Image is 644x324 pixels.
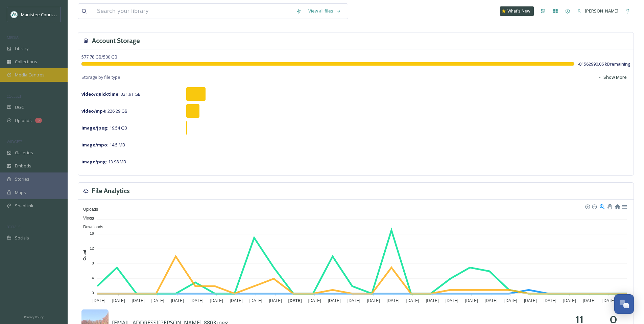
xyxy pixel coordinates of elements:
strong: image/png : [81,159,107,165]
tspan: [DATE] [602,298,615,303]
span: 13.98 MB [81,159,126,165]
tspan: [DATE] [426,298,439,303]
tspan: 0 [92,291,94,295]
button: Show More [594,71,630,84]
tspan: [DATE] [524,298,537,303]
img: logo.jpeg [11,11,18,18]
div: Zoom In [585,204,590,209]
strong: image/jpeg : [81,125,109,131]
tspan: 12 [90,246,94,250]
tspan: [DATE] [465,298,478,303]
tspan: [DATE] [191,298,204,303]
tspan: 4 [92,276,94,280]
text: Count [82,250,87,260]
span: 577.78 GB / 500 GB [81,54,117,60]
span: COLLECT [7,94,21,99]
span: Views [78,216,94,221]
tspan: [DATE] [269,298,282,303]
tspan: [DATE] [132,298,145,303]
tspan: [DATE] [151,298,164,303]
tspan: [DATE] [249,298,262,303]
span: Socials [15,235,29,241]
div: Selection Zoom [599,203,605,209]
tspan: [DATE] [112,298,125,303]
span: Media Centres [15,72,45,78]
span: Storage by file type [81,74,120,80]
tspan: 20 [90,216,94,220]
span: Embeds [15,163,31,169]
tspan: 16 [90,231,94,235]
span: [PERSON_NAME] [585,8,618,14]
strong: video/mp4 : [81,108,106,114]
span: 14.5 MB [81,142,125,148]
tspan: [DATE] [446,298,458,303]
tspan: [DATE] [563,298,576,303]
div: Reset Zoom [614,203,620,209]
div: Panning [607,204,611,208]
tspan: [DATE] [288,298,302,303]
strong: image/mpo : [81,142,109,148]
tspan: [DATE] [93,298,105,303]
div: Zoom Out [592,204,596,209]
span: 331.91 GB [81,91,141,97]
button: Open Chat [614,294,634,314]
tspan: 8 [92,261,94,265]
span: Library [15,45,28,52]
span: Uploads [15,117,32,124]
tspan: [DATE] [544,298,556,303]
a: [PERSON_NAME] [574,4,622,18]
h3: File Analytics [92,186,130,196]
span: SOCIALS [7,224,20,229]
tspan: [DATE] [504,298,517,303]
span: Maps [15,189,26,196]
tspan: [DATE] [308,298,321,303]
span: Galleries [15,149,33,156]
span: Manistee County Tourism [21,11,73,18]
tspan: [DATE] [328,298,341,303]
tspan: [DATE] [230,298,243,303]
tspan: [DATE] [171,298,184,303]
span: WIDGETS [7,139,22,144]
h3: Account Storage [92,36,140,46]
tspan: [DATE] [583,298,596,303]
span: -81562990.06 kB remaining [578,61,630,67]
tspan: [DATE] [406,298,419,303]
span: SnapLink [15,203,33,209]
strong: video/quicktime : [81,91,120,97]
span: Uploads [78,207,98,212]
span: 19.54 GB [81,125,127,131]
a: What's New [500,6,534,16]
a: View all files [305,4,344,18]
span: Stories [15,176,29,182]
div: Menu [621,203,627,209]
input: Search your library [94,4,293,19]
tspan: [DATE] [348,298,360,303]
div: 5 [35,118,42,123]
span: 226.29 GB [81,108,127,114]
span: MEDIA [7,35,19,40]
tspan: [DATE] [367,298,380,303]
span: Collections [15,59,37,65]
span: UGC [15,104,24,111]
tspan: [DATE] [210,298,223,303]
a: Privacy Policy [24,313,44,321]
tspan: [DATE] [485,298,498,303]
span: Downloads [78,225,103,229]
span: Privacy Policy [24,315,44,319]
tspan: [DATE] [387,298,400,303]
